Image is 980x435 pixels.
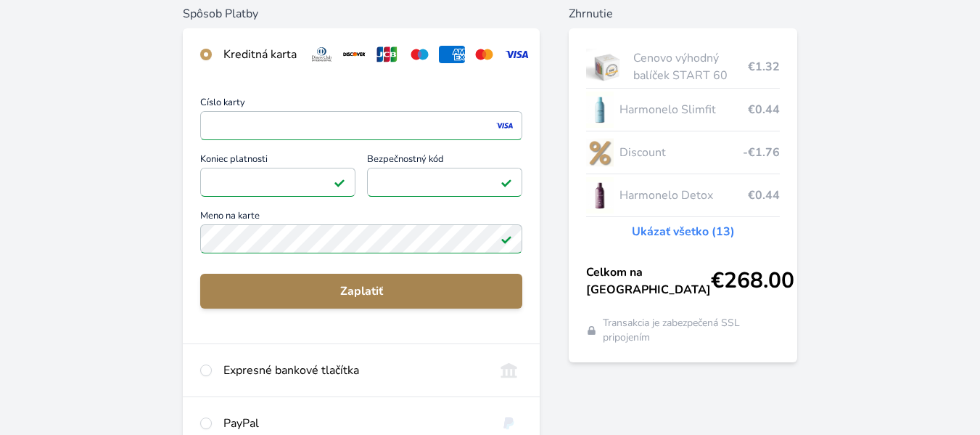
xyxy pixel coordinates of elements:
[341,46,368,63] img: discover.svg
[207,115,516,136] iframe: Iframe pre číslo karty
[503,46,530,63] img: visa.svg
[495,119,514,132] img: visa
[200,98,522,111] span: Číslo karty
[212,282,511,300] span: Zaplatiť
[632,223,735,240] a: Ukázať všetko (13)
[439,46,466,63] img: amex.svg
[501,176,512,188] img: Pole je platné
[633,49,748,84] span: Cenovo výhodný balíček START 60
[183,5,540,23] h6: Spôsob Platby
[501,233,512,245] img: Pole je platné
[223,362,484,379] div: Expresné bankové tlačítka
[334,176,345,188] img: Pole je platné
[748,187,780,204] span: €0.44
[495,362,522,379] img: onlineBanking_SK.svg
[374,172,516,192] iframe: Iframe pre bezpečnostný kód
[586,92,614,128] img: SLIMFIT_se_stinem_x-lo.jpg
[374,46,400,63] img: jcb.svg
[619,101,748,118] span: Harmonelo Slimfit
[748,58,780,76] span: €1.32
[743,144,780,161] span: -€1.76
[619,187,748,204] span: Harmonelo Detox
[200,155,355,168] span: Koniec platnosti
[200,274,522,309] button: Zaplatiť
[495,415,522,432] img: paypal.svg
[207,172,349,192] iframe: Iframe pre deň vypršania platnosti
[619,144,743,161] span: Discount
[471,46,498,63] img: mc.svg
[748,101,780,118] span: €0.44
[569,5,797,23] h6: Zhrnutie
[603,316,780,345] span: Transakcia je zabezpečená SSL pripojením
[586,134,614,171] img: discount-lo.png
[200,224,522,253] input: Meno na kartePole je platné
[308,46,335,63] img: diners.svg
[367,155,522,168] span: Bezpečnostný kód
[586,49,627,85] img: start.jpg
[586,177,614,214] img: DETOX_se_stinem_x-lo.jpg
[223,415,484,432] div: PayPal
[711,268,794,294] span: €268.00
[586,264,711,298] span: Celkom na [GEOGRAPHIC_DATA]
[406,46,433,63] img: maestro.svg
[223,46,297,63] div: Kreditná karta
[200,211,522,224] span: Meno na karte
